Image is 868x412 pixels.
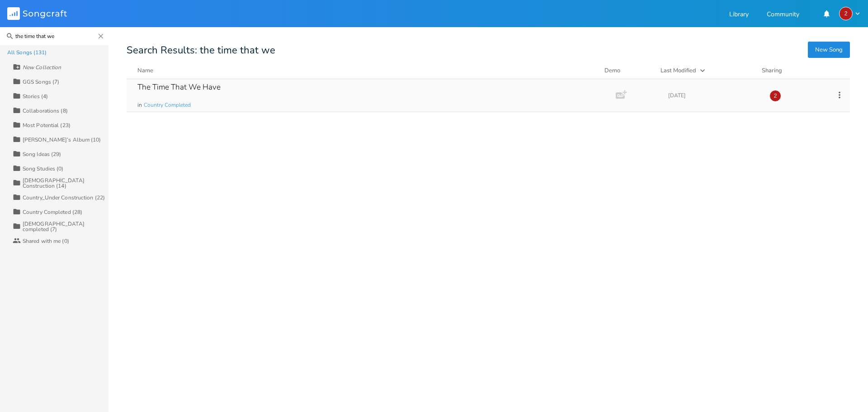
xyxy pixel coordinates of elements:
span: in [137,101,142,109]
div: Sharing [762,66,816,75]
div: Country_Under Construction (22) [23,195,105,200]
div: [DEMOGRAPHIC_DATA] Construction (14) [23,178,108,189]
div: All Songs (131) [7,50,47,55]
div: [DEMOGRAPHIC_DATA] completed (7) [23,221,108,232]
div: New Collection [23,65,61,70]
div: Song Studies (0) [23,166,64,171]
div: Country Completed (28) [23,209,82,215]
button: 2 [839,7,861,20]
div: Demo [604,66,650,75]
div: Shared with me (0) [23,238,69,244]
div: [PERSON_NAME]’s Album (10) [23,137,101,142]
div: Most Potential (23) [23,123,71,128]
div: Search Results: the time that we [127,45,850,55]
div: Stories (4) [23,94,48,99]
div: 2WaterMatt [769,90,781,102]
div: GGS Songs (7) [23,79,59,85]
div: Last Modified [660,66,696,75]
a: Library [729,11,749,19]
div: [DATE] [668,93,759,98]
div: 2WaterMatt [839,7,853,20]
div: Collaborations (8) [23,108,68,114]
span: Country Completed [144,101,191,109]
button: New Song [808,42,850,58]
div: Name [137,66,153,75]
a: Community [767,11,799,19]
div: Song Ideas (29) [23,152,61,157]
div: The Time That We Have [137,83,221,91]
button: Name [137,66,594,75]
button: Last Modified [660,66,751,75]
